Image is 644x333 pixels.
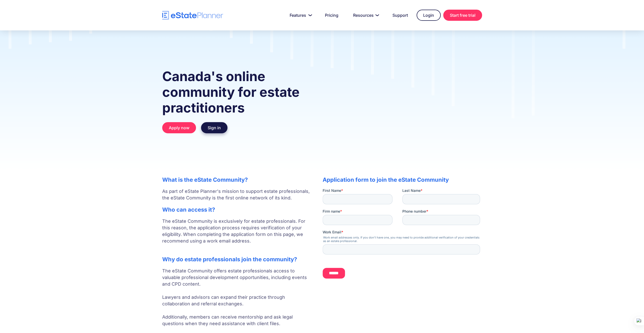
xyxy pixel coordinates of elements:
[162,68,300,116] strong: Canada's online community for estate practitioners
[162,268,312,327] p: The eState Community offers estate professionals access to valuable professional development oppo...
[162,218,312,251] p: The eState Community is exclusively for estate professionals. For this reason, the application pr...
[162,11,223,20] a: home
[284,10,316,20] a: Features
[443,10,482,21] a: Start free trial
[162,188,312,201] p: As part of eState Planner's mission to support estate professionals, the eState Community is the ...
[162,122,196,133] a: Apply now
[386,10,414,20] a: Support
[162,206,312,213] h2: Who can access it?
[162,256,312,263] h2: Why do estate professionals join the community?
[417,10,441,21] a: Login
[162,176,312,183] h2: What is the eState Community?
[347,10,384,20] a: Resources
[323,176,482,183] h2: Application form to join the eState Community
[201,122,227,133] a: Sign in
[323,188,482,282] iframe: Form 0
[319,10,344,20] a: Pricing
